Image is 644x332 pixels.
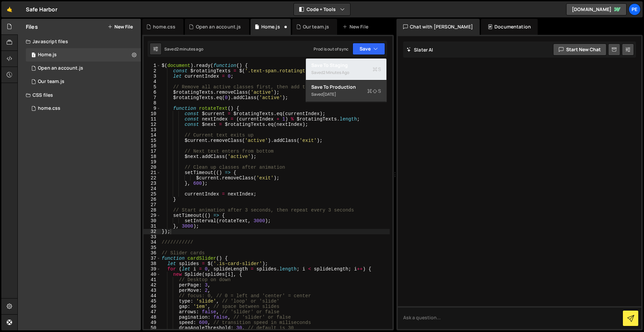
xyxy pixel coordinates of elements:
div: 9 [144,106,161,111]
div: 5 [144,84,161,90]
button: Code + Tools [294,3,350,15]
button: Save [353,43,385,55]
a: 🤙 [1,1,18,17]
div: 2 minutes ago [176,46,203,52]
div: 16385/45136.js [26,62,141,75]
div: 1 [144,63,161,68]
div: 38 [144,261,161,266]
div: Javascript files [18,35,141,48]
div: 36 [144,250,161,256]
div: 11 [144,116,161,122]
div: home.css [153,23,175,30]
div: Home.js [261,23,280,30]
div: Documentation [481,19,538,35]
a: [DOMAIN_NAME] [566,3,627,15]
div: 2 minutes ago [323,70,349,75]
div: New File [342,23,371,30]
div: 16 [144,143,161,149]
div: 28 [144,207,161,213]
div: Chat with [PERSON_NAME] [396,19,480,35]
div: 19 [144,159,161,165]
div: 2 [144,68,161,74]
div: 14 [144,133,161,138]
div: 6 [144,90,161,95]
h2: Files [26,23,38,30]
div: 44 [144,293,161,299]
div: 37 [144,256,161,261]
div: 47 [144,309,161,315]
div: 17 [144,149,161,154]
div: Open an account.js [196,23,241,30]
div: 34 [144,240,161,245]
div: 30 [144,218,161,224]
span: S [373,66,381,73]
span: 1 [32,53,36,58]
div: 41 [144,277,161,282]
div: 3 [144,74,161,79]
div: 16385/45046.js [26,75,141,88]
div: 16385/45146.css [26,102,141,115]
button: New File [108,24,133,29]
span: S [367,88,381,94]
div: Our team.js [303,23,329,30]
button: Save to StagingS Saved2 minutes ago [306,59,386,80]
div: 42 [144,282,161,288]
div: Safe Harbor [26,5,57,13]
div: 46 [144,304,161,309]
div: 43 [144,288,161,293]
div: Our team.js [38,79,64,85]
a: Pe [629,3,641,15]
div: 23 [144,181,161,186]
button: Save to ProductionS Saved[DATE] [306,80,386,102]
div: 13 [144,127,161,133]
div: 25 [144,191,161,197]
div: 18 [144,154,161,159]
div: 49 [144,320,161,325]
div: Saved [311,90,381,98]
div: 26 [144,197,161,202]
div: 20 [144,165,161,170]
div: Save to Staging [311,62,381,69]
div: home.css [38,105,60,111]
div: 48 [144,315,161,320]
div: 15 [144,138,161,143]
button: Start new chat [553,44,606,56]
div: Saved [164,46,203,52]
div: 22 [144,175,161,181]
div: 8 [144,100,161,106]
div: Save to Production [311,84,381,90]
div: 45 [144,299,161,304]
div: Prod is out of sync [314,46,348,52]
div: 16385/44326.js [26,48,141,62]
div: 40 [144,272,161,277]
div: CSS files [18,88,141,102]
div: 27 [144,202,161,207]
div: 24 [144,186,161,191]
div: [DATE] [323,91,336,97]
div: Home.js [38,52,57,58]
div: 21 [144,170,161,175]
div: Open an account.js [38,65,83,71]
div: 33 [144,234,161,240]
div: 10 [144,111,161,116]
div: 50 [144,325,161,331]
div: Saved [311,69,381,77]
div: 4 [144,79,161,84]
div: 31 [144,224,161,229]
h2: Slater AI [407,47,433,53]
div: 32 [144,229,161,234]
div: 12 [144,122,161,127]
div: 29 [144,213,161,218]
div: 35 [144,245,161,250]
div: 39 [144,266,161,272]
div: 7 [144,95,161,100]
